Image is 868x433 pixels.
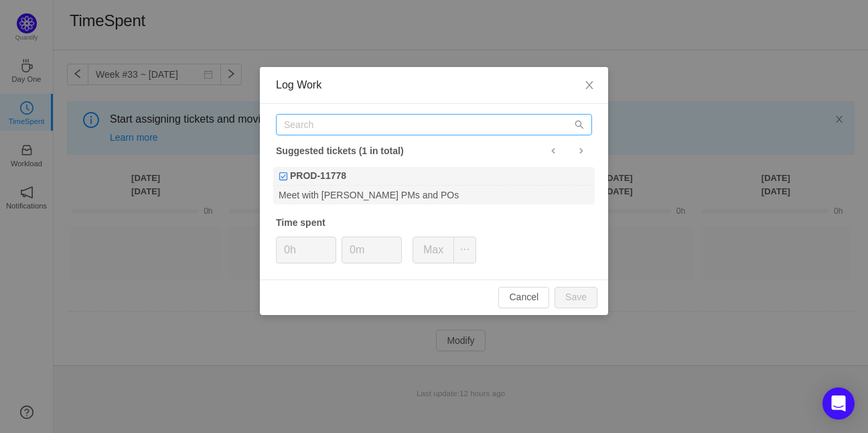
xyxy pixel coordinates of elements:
button: Max [413,237,454,263]
div: Log Work [276,78,592,92]
div: Time spent [276,216,592,230]
button: Cancel [498,287,549,308]
i: icon: search [575,120,584,129]
div: Suggested tickets (1 in total) [276,142,592,160]
i: icon: close [584,80,595,90]
button: icon: ellipsis [453,237,476,263]
img: Task [279,172,288,181]
input: Search [276,114,592,135]
button: Save [555,287,597,308]
button: Close [571,67,608,105]
div: Meet with [PERSON_NAME] PMs and POs [273,186,595,204]
b: PROD-11778 [290,169,346,183]
div: Open Intercom Messenger [822,387,855,420]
